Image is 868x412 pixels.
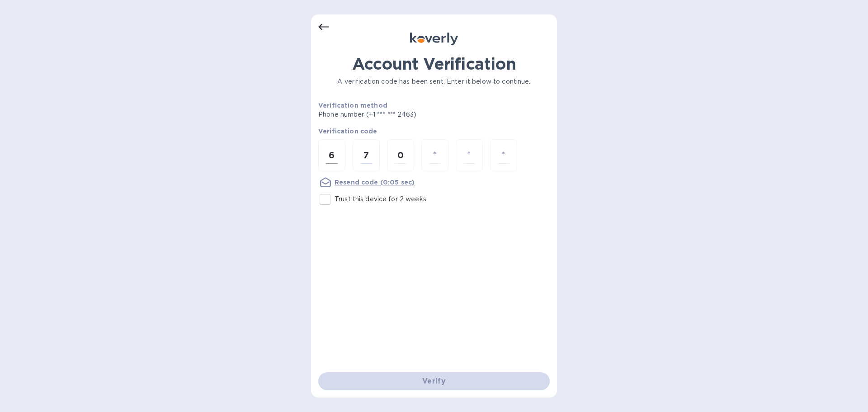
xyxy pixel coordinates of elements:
[318,110,486,119] p: Phone number (+1 *** *** 2463)
[318,77,550,86] p: A verification code has been sent. Enter it below to continue.
[318,127,550,136] p: Verification code
[318,54,550,73] h1: Account Verification
[335,179,415,186] u: Resend code (0:05 sec)
[318,102,387,109] b: Verification method
[335,194,426,204] p: Trust this device for 2 weeks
